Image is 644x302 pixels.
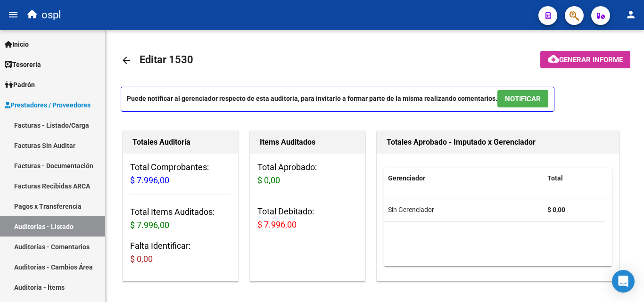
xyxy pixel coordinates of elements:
h3: Total Aprobado: [257,161,358,187]
h1: Totales Aprobado - Imputado x Gerenciador [387,135,610,150]
span: Inicio [5,39,29,49]
span: Tesorería [5,59,41,70]
span: $ 7.996,00 [130,220,169,230]
span: Gerenciador [388,174,425,182]
h3: Falta Identificar: [130,239,231,266]
span: $ 0,00 [130,254,153,264]
datatable-header-cell: Total [544,168,605,188]
p: Puede notificar al gerenciador respecto de esta auditoria, para invitarlo a formar parte de la mi... [121,87,554,112]
mat-icon: cloud_download [548,53,559,65]
span: Prestadores / Proveedores [5,100,91,110]
button: Generar informe [540,51,630,68]
span: $ 7.996,00 [130,175,169,185]
span: Generar informe [559,56,623,64]
button: NOTIFICAR [497,90,548,107]
h1: Items Auditados [260,135,356,150]
span: $ 7.996,00 [257,220,297,229]
mat-icon: person [625,9,636,20]
mat-icon: menu [8,9,19,20]
span: Total [547,174,563,182]
h1: Totales Auditoría [132,135,229,150]
strong: $ 0,00 [547,206,565,213]
span: $ 0,00 [257,175,280,185]
h3: Total Items Auditados: [130,205,231,232]
mat-icon: arrow_back [121,55,132,66]
datatable-header-cell: Gerenciador [384,168,544,188]
span: NOTIFICAR [505,95,541,103]
h3: Total Debitado: [257,205,358,231]
div: Open Intercom Messenger [612,270,635,293]
span: Padrón [5,80,35,90]
h3: Total Comprobantes: [130,161,231,187]
span: Editar 1530 [140,54,193,65]
span: ospl [41,5,61,25]
span: Sin Gerenciador [388,206,434,213]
